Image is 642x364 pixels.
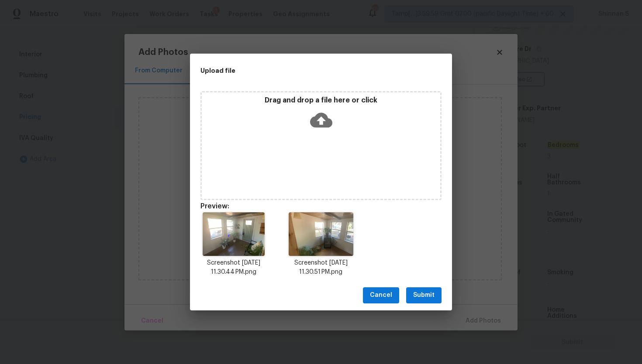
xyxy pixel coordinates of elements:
[370,290,392,301] span: Cancel
[200,66,402,75] h2: Upload file
[200,259,267,277] p: Screenshot [DATE] 11.30.44 PM.png
[288,259,354,277] p: Screenshot [DATE] 11.30.51 PM.png
[406,287,442,303] button: Submit
[289,212,353,256] img: 2ioXSp4ZNhAAAAAElFTkSuQmCC
[363,287,399,303] button: Cancel
[203,212,265,256] img: sEVLnXAAAAAASUVORK5CYII=
[413,290,435,301] span: Submit
[202,96,440,105] p: Drag and drop a file here or click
